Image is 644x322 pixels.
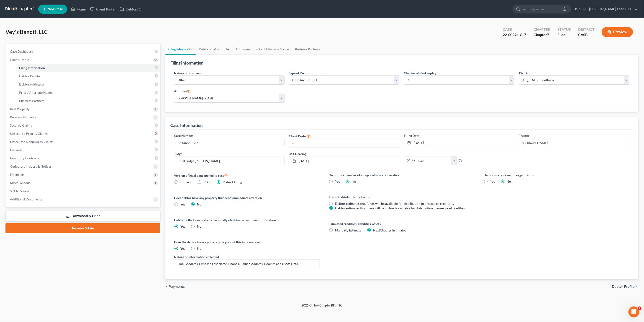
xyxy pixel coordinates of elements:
a: Debtor Profile [15,72,160,80]
label: Statistical/Administrative Info [329,195,475,200]
span: New Case [48,8,63,11]
a: Debtor Addresses [222,44,253,55]
label: District [519,71,530,75]
span: No [197,224,201,228]
a: Executory Contracts [6,154,160,162]
label: Filing Date [404,133,419,138]
span: Payments [169,285,185,288]
label: Attorney [174,88,190,94]
label: Nature of Business [174,71,201,75]
a: Prior / Alternate Names [15,88,160,97]
span: Debtor Addresses [19,82,45,86]
input: Search by name... [522,5,564,13]
div: CASB [578,32,595,37]
label: Does debtor have any property that needs immediate attention? [174,195,320,200]
span: Codebtors Insiders & Notices [10,164,51,168]
a: Review & File [5,223,160,233]
a: Business Partners [15,97,160,105]
span: Financials [10,173,24,177]
span: Yes [490,179,495,183]
span: Miscellaneous [10,181,30,185]
a: [DATE] [404,138,514,147]
a: [PERSON_NAME] Leeds LLP [587,5,638,13]
span: NextChapter Estimates [373,228,406,232]
span: Date of Filing [223,180,242,184]
div: Filed [557,32,571,37]
a: Filing Information [165,44,196,55]
input: -- [519,138,629,147]
input: -- : -- [411,156,451,165]
a: Home [69,5,88,13]
span: Yes [180,202,185,206]
label: Client Prefix [289,133,310,139]
a: Business Partners [292,44,323,55]
a: Debtor Addresses [15,80,160,88]
div: District [578,27,595,32]
label: Debtor is a tax exempt organization [484,173,629,177]
span: Vey's Bandit, LLC [5,29,48,35]
a: [DATE] [289,156,399,165]
a: Client Portal [88,5,118,13]
span: 7 [547,32,549,37]
div: Status [557,27,571,32]
div: Case [503,27,526,32]
span: Current [180,180,192,184]
span: Unsecured Priority Claims [10,132,48,135]
span: Personal Property [10,115,36,119]
span: Debtor estimates that there will be no funds available for distribution to unsecured creditors. [335,206,467,210]
label: Version of legal data applied to case [174,173,320,178]
span: Lawsuits [10,148,22,152]
span: Client Profile [10,58,29,62]
span: Prior / Alternate Names [19,91,53,94]
a: Unsecured Priority Claims [6,130,160,138]
span: Yes [335,179,340,183]
button: Debtor Profile chevron_right [612,285,639,288]
button: Preview [602,27,633,37]
a: Case Dashboard [6,47,160,56]
span: Additional Documents [10,197,42,201]
a: DebtorCC [118,5,143,13]
span: Executory Contracts [10,156,39,160]
a: Unsecured Nonpriority Claims [6,138,160,146]
span: No [352,179,356,183]
input: -- [174,156,284,165]
label: Estimated creditors, liabilities, assets [329,221,475,226]
label: Debtor is a member of an agricultural cooperative. [329,173,475,177]
label: Debtor collects and retains personally identifiable customer information. [174,218,320,222]
span: Case Dashboard [10,49,33,53]
span: No [197,247,201,250]
div: 2025 © NextChapterBK, INC [192,303,452,311]
a: Secured Claims [6,121,160,130]
label: Chapter of Bankruptcy [404,71,436,75]
span: Unsecured Nonpriority Claims [10,140,54,144]
span: No [197,202,201,206]
span: Secured Claims [10,123,32,127]
input: -- [289,139,399,148]
span: Manually Estimate [335,228,362,232]
span: Yes [180,247,185,250]
span: Business Partners [19,99,44,103]
span: No [507,179,511,183]
input: Enter nature of information... [174,260,320,268]
span: Debtor Profile [612,285,635,288]
span: Debtor estimates that funds will be available for distribution to unsecured creditors. [335,202,454,205]
a: Help [571,5,587,13]
span: Prior [204,180,211,184]
a: Lawsuits [6,146,160,154]
iframe: Intercom live chat [629,306,639,317]
span: 1 [638,306,641,310]
a: Download & Print [5,211,160,221]
a: Debtor Profile [196,44,222,55]
button: chevron_left Payments [165,285,185,288]
span: Real Property [10,107,30,111]
div: Chapter [534,27,550,32]
label: Case Number [174,133,193,138]
span: SOFA Review [10,189,29,193]
input: Enter case number... [174,138,284,147]
a: SOFA Review [6,187,160,195]
label: 341 Hearing [287,151,517,156]
div: 22-00294-CL7 [503,32,526,37]
span: Yes [180,224,185,228]
i: chevron_left [165,285,169,288]
label: Type of Debtor [289,71,310,75]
